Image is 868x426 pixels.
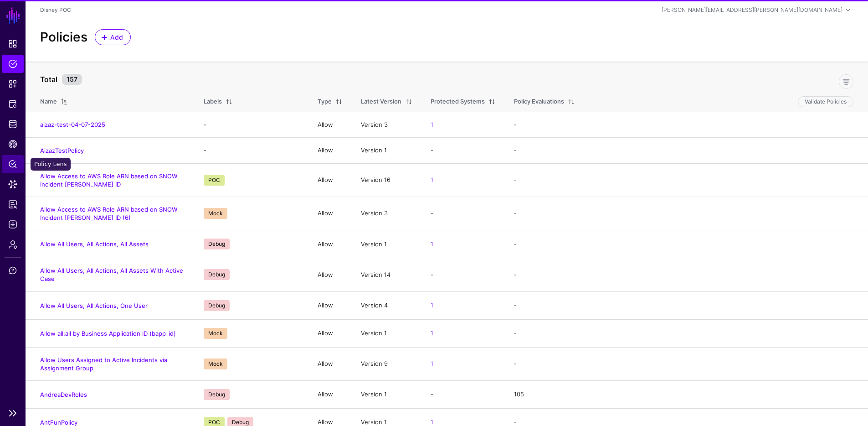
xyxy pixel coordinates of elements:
div: Labels [204,97,222,106]
a: Allow All Users, All Actions, One User [40,302,148,309]
td: Allow [308,258,352,291]
span: Protected Systems [8,99,17,109]
span: Support [8,266,17,275]
a: Allow Users Assigned to Active Incidents via Assignment Group [40,356,167,372]
span: Mock [204,328,227,339]
td: Allow [308,138,352,164]
td: Version 3 [352,197,421,230]
td: - [421,381,505,409]
td: Allow [308,347,352,380]
span: Debug [204,269,230,280]
td: Version 16 [352,163,421,197]
td: - [505,163,868,197]
span: Mock [204,208,227,219]
a: Logs [2,215,24,234]
strong: Total [40,75,57,84]
span: Dashboard [8,39,17,48]
a: 1 [431,360,433,367]
a: AntFunPolicy [40,419,77,426]
a: Allow All Users, All Actions, All Assets [40,240,149,248]
td: Version 1 [352,381,421,409]
div: Protected Systems [431,97,485,106]
div: Type [318,97,332,106]
a: 1 [431,418,433,426]
td: Version 9 [352,347,421,380]
span: Debug [204,389,230,400]
a: SGNL [5,5,21,26]
a: Policies [2,55,24,73]
span: Data Lens [8,180,17,189]
td: Version 1 [352,230,421,258]
div: Name [40,97,57,106]
a: Admin [2,235,24,254]
td: 105 [505,381,868,409]
a: Policy Lens [2,155,24,173]
td: - [195,138,308,164]
span: CAEP Hub [8,140,17,149]
span: Snippets [8,79,17,88]
span: Policy Lens [8,160,17,169]
a: 1 [431,240,433,248]
td: - [505,258,868,291]
td: - [505,230,868,258]
span: Logs [8,220,17,229]
a: 1 [431,121,433,128]
a: 1 [431,329,433,337]
a: 1 [431,176,433,183]
td: - [421,258,505,291]
div: Policy Lens [31,158,71,171]
a: Allow Access to AWS Role ARN based on SNOW Incident [PERSON_NAME] ID (6) [40,206,178,221]
td: - [505,319,868,347]
span: Debug [204,300,230,311]
a: Data Lens [2,175,24,193]
td: Allow [308,319,352,347]
span: Identity Data Fabric [8,119,17,129]
td: - [421,197,505,230]
span: Reports [8,200,17,209]
h2: Policies [40,30,87,45]
td: Allow [308,163,352,197]
td: - [421,138,505,164]
span: POC [204,175,225,186]
td: - [505,138,868,164]
a: Dashboard [2,35,24,53]
td: Version 1 [352,319,421,347]
td: Allow [308,197,352,230]
td: - [505,291,868,319]
td: Version 1 [352,138,421,164]
a: CAEP Hub [2,135,24,153]
span: Debug [204,239,230,249]
td: - [505,347,868,380]
a: Allow Access to AWS Role ARN based on SNOW Incident [PERSON_NAME] ID [40,172,178,188]
td: - [505,112,868,138]
td: Version 3 [352,112,421,138]
a: Disney POC [40,6,71,13]
a: 1 [431,301,433,309]
a: Protected Systems [2,95,24,113]
a: Allow All Users, All Actions, All Assets With Active Case [40,267,183,282]
div: Policy Evaluations [514,97,564,106]
td: Version 4 [352,291,421,319]
small: 157 [62,74,82,85]
a: AndreaDevRoles [40,391,87,398]
td: Allow [308,230,352,258]
a: Reports [2,195,24,213]
span: Add [109,32,124,42]
td: - [195,112,308,138]
a: Snippets [2,75,24,93]
div: Latest Version [361,97,401,106]
td: Allow [308,112,352,138]
span: Admin [8,240,17,249]
a: AizazTestPolicy [40,147,84,154]
td: Version 14 [352,258,421,291]
td: Allow [308,291,352,319]
td: Allow [308,381,352,409]
button: Validate Policies [798,96,853,107]
div: [PERSON_NAME][EMAIL_ADDRESS][PERSON_NAME][DOMAIN_NAME] [662,6,842,14]
a: Add [95,29,131,45]
a: Allow all:all by Business Application ID (bapp_id) [40,330,176,337]
span: Policies [8,59,17,68]
a: Identity Data Fabric [2,115,24,133]
td: - [505,197,868,230]
span: Mock [204,358,227,369]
